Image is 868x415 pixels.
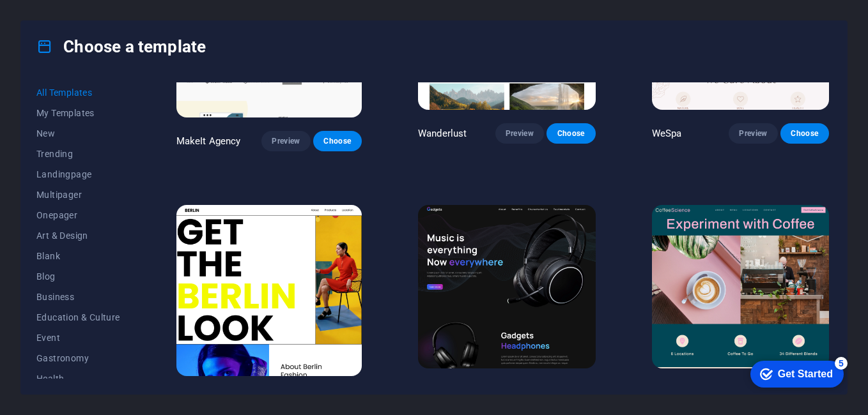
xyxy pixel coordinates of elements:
[36,108,120,118] span: My Templates
[780,123,829,144] button: Choose
[739,128,767,139] span: Preview
[36,82,120,103] button: All Templates
[95,3,107,15] div: 5
[652,205,830,368] img: CoffeeScience
[791,128,819,139] span: Choose
[36,36,206,57] h4: Choose a template
[36,185,120,205] button: Multipager
[176,205,362,376] img: BERLIN
[36,348,120,368] button: Gastronomy
[36,307,120,328] button: Education & Culture
[36,266,120,287] button: Blog
[557,128,585,139] span: Choose
[36,169,120,179] span: Landingpage
[652,127,682,140] p: WeSpa
[36,251,120,261] span: Blank
[36,230,120,241] span: Art & Design
[36,205,120,225] button: Onepager
[36,144,120,164] button: Trending
[176,135,241,147] p: MakeIt Agency
[36,103,120,123] button: My Templates
[36,123,120,144] button: New
[36,149,120,159] span: Trending
[36,287,120,307] button: Business
[10,6,104,33] div: Get Started 5 items remaining, 0% complete
[729,123,777,144] button: Preview
[36,328,120,348] button: Event
[272,136,300,146] span: Preview
[36,292,120,302] span: Business
[36,164,120,185] button: Landingpage
[36,353,120,363] span: Gastronomy
[36,128,120,139] span: New
[261,131,310,151] button: Preview
[495,123,544,144] button: Preview
[36,312,120,322] span: Education & Culture
[36,225,120,246] button: Art & Design
[38,14,93,26] div: Get Started
[36,190,120,200] span: Multipager
[546,123,595,144] button: Choose
[323,136,352,146] span: Choose
[36,87,120,98] span: All Templates
[506,128,534,139] span: Preview
[36,246,120,266] button: Blank
[36,368,120,389] button: Health
[36,373,120,384] span: Health
[36,333,120,343] span: Event
[36,210,120,220] span: Onepager
[36,271,120,282] span: Blog
[313,131,362,151] button: Choose
[418,127,467,140] p: Wanderlust
[418,205,595,368] img: Gadgets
